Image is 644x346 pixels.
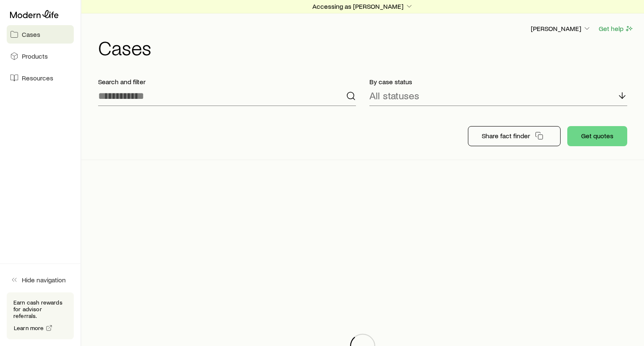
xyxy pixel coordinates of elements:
[482,132,530,140] p: Share fact finder
[13,299,67,319] p: Earn cash rewards for advisor referrals.
[369,90,419,101] p: All statuses
[531,24,591,33] p: [PERSON_NAME]
[468,126,561,146] button: Share fact finder
[598,24,634,34] button: Get help
[369,77,627,86] p: By case status
[22,52,48,60] span: Products
[7,271,74,289] button: Hide navigation
[22,276,66,284] span: Hide navigation
[7,69,74,87] a: Resources
[22,74,53,82] span: Resources
[98,77,356,86] p: Search and filter
[14,325,44,331] span: Learn more
[22,30,40,39] span: Cases
[530,24,592,34] button: [PERSON_NAME]
[7,25,74,44] a: Cases
[312,2,413,10] p: Accessing as [PERSON_NAME]
[98,37,634,57] h1: Cases
[567,126,627,146] button: Get quotes
[7,47,74,65] a: Products
[7,292,74,339] div: Earn cash rewards for advisor referrals.Learn more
